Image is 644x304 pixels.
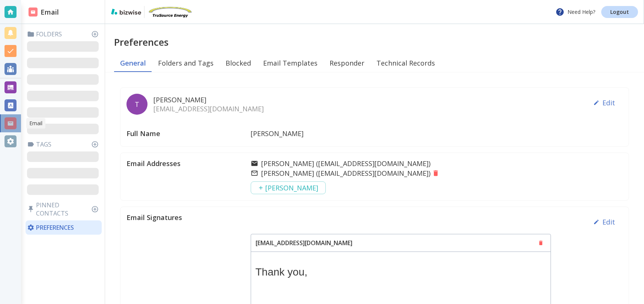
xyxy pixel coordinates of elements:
[261,169,430,178] p: [PERSON_NAME] ( [EMAIL_ADDRESS][DOMAIN_NAME] )
[126,213,251,222] p: Email Signatures
[27,30,102,38] p: Folders
[27,201,102,217] p: Pinned Contacts
[29,120,42,127] p: Email
[257,54,324,72] button: Email Templates
[29,7,38,16] img: DashboardSidebarEmail.svg
[601,6,638,18] a: Logout
[111,9,141,15] img: bizwise
[220,54,257,72] button: Blocked
[126,159,251,168] p: Email Addresses
[114,36,644,48] h2: Preferences
[602,98,615,107] p: Edit
[114,54,152,72] button: General
[610,9,629,15] p: Logout
[590,94,618,112] button: Edit
[251,127,304,140] p: [PERSON_NAME]
[251,181,326,194] button: [PERSON_NAME]
[27,140,102,148] p: Tags
[153,104,264,113] p: [EMAIL_ADDRESS][DOMAIN_NAME]
[555,7,595,16] p: Need Help?
[147,6,193,18] img: TruSource Energy, Inc.
[152,54,220,72] button: Folders and Tags
[26,220,102,235] div: Preferences
[261,159,430,168] p: [PERSON_NAME] ( [EMAIL_ADDRESS][DOMAIN_NAME] )
[126,127,251,140] p: Full Name
[590,213,618,231] button: Edit
[153,95,264,104] p: [PERSON_NAME]
[251,234,357,252] p: [EMAIL_ADDRESS][DOMAIN_NAME]
[29,7,59,17] h2: Email
[135,100,139,109] p: T
[27,223,100,232] p: Preferences
[602,217,615,226] p: Edit
[370,54,441,72] button: Technical Records
[324,54,370,72] button: Responder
